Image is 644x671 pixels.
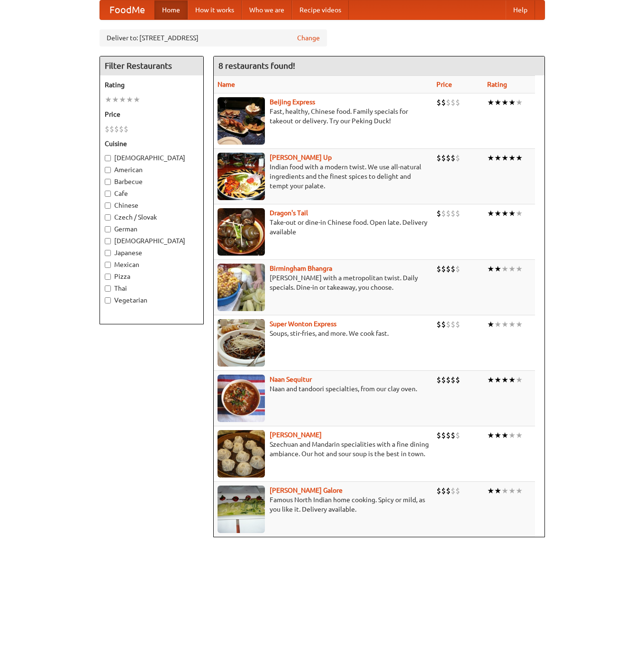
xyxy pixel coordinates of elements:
[487,264,494,274] li: ★
[105,214,111,221] input: Czech / Slovak
[105,179,111,185] input: Barbecue
[451,264,455,274] li: $
[100,29,327,46] div: Deliver to: [STREET_ADDRESS]
[494,264,501,274] li: ★
[100,56,203,75] h4: Filter Restaurants
[516,97,523,108] li: ★
[105,248,199,257] label: Japanese
[494,486,501,496] li: ★
[446,486,451,496] li: $
[105,155,111,161] input: [DEMOGRAPHIC_DATA]
[455,319,460,330] li: $
[218,440,429,459] p: Szechuan and Mandarin specialities with a fine dining ambiance. Our hot and sour soup is the best...
[451,319,455,330] li: $
[494,153,501,163] li: ★
[436,375,441,385] li: $
[270,265,332,272] a: Birmingham Bhangra
[270,487,343,494] a: [PERSON_NAME] Galore
[508,153,516,163] li: ★
[270,376,312,383] a: Naan Sequitur
[487,81,507,88] a: Rating
[501,97,508,108] li: ★
[218,495,429,514] p: Famous North Indian home cooking. Spicy or mild, as you like it. Delivery available.
[494,375,501,385] li: ★
[105,295,199,305] label: Vegetarian
[508,319,516,330] li: ★
[436,430,441,441] li: $
[446,97,451,108] li: $
[292,0,349,19] a: Recipe videos
[494,430,501,441] li: ★
[105,177,199,186] label: Barbecue
[270,209,308,217] a: Dragon's Tail
[451,208,455,219] li: $
[451,97,455,108] li: $
[105,262,111,268] input: Mexican
[218,81,235,88] a: Name
[105,236,199,246] label: [DEMOGRAPHIC_DATA]
[105,238,111,244] input: [DEMOGRAPHIC_DATA]
[218,319,265,367] img: superwonton.jpg
[105,201,199,210] label: Chinese
[218,61,295,70] ng-pluralize: 8 restaurants found!
[487,430,494,441] li: ★
[218,375,265,422] img: naansequitur.jpg
[124,124,128,134] li: $
[126,94,133,105] li: ★
[105,191,111,197] input: Cafe
[105,272,199,281] label: Pizza
[455,264,460,274] li: $
[446,319,451,330] li: $
[451,153,455,163] li: $
[455,97,460,108] li: $
[436,319,441,330] li: $
[218,273,429,292] p: [PERSON_NAME] with a metropolitan twist. Daily specials. Dine-in or takeaway, you choose.
[501,264,508,274] li: ★
[516,264,523,274] li: ★
[487,319,494,330] li: ★
[105,297,111,303] input: Vegetarian
[436,153,441,163] li: $
[455,430,460,441] li: $
[218,430,265,478] img: shandong.jpg
[105,250,111,256] input: Japanese
[114,124,119,134] li: $
[218,153,265,200] img: curryup.jpg
[501,319,508,330] li: ★
[105,274,111,280] input: Pizza
[487,486,494,496] li: ★
[105,260,199,269] label: Mexican
[242,0,292,19] a: Who we are
[105,165,199,175] label: American
[105,139,199,148] h5: Cuisine
[270,431,322,439] a: [PERSON_NAME]
[487,208,494,219] li: ★
[441,208,446,219] li: $
[105,94,112,105] li: ★
[455,153,460,163] li: $
[516,430,523,441] li: ★
[506,0,535,19] a: Help
[516,153,523,163] li: ★
[119,124,124,134] li: $
[109,124,114,134] li: $
[455,486,460,496] li: $
[105,284,199,293] label: Thai
[112,94,119,105] li: ★
[446,153,451,163] li: $
[441,319,446,330] li: $
[508,97,516,108] li: ★
[487,375,494,385] li: ★
[446,430,451,441] li: $
[441,153,446,163] li: $
[105,226,111,232] input: German
[105,80,199,90] h5: Rating
[218,208,265,256] img: dragon.jpg
[218,486,265,533] img: currygalore.jpg
[494,319,501,330] li: ★
[501,430,508,441] li: ★
[487,153,494,163] li: ★
[105,124,109,134] li: $
[119,94,126,105] li: ★
[446,375,451,385] li: $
